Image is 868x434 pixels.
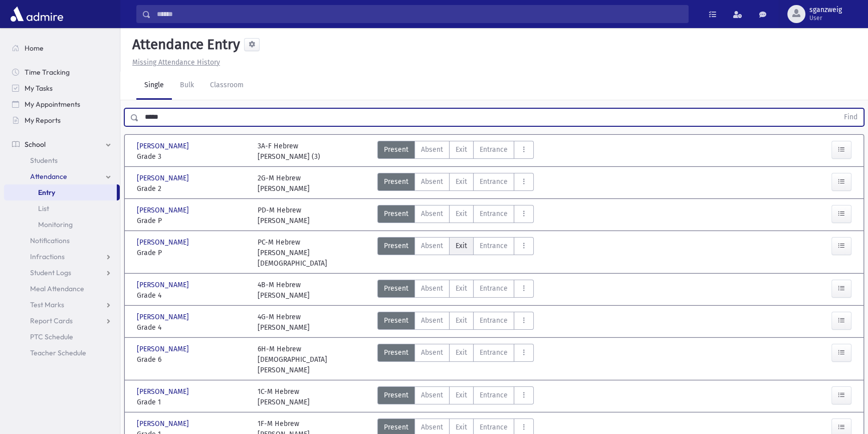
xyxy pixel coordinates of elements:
span: [PERSON_NAME] [137,173,191,183]
span: Grade 4 [137,322,248,333]
div: 6H-M Hebrew [DEMOGRAPHIC_DATA][PERSON_NAME] [258,344,368,375]
a: My Appointments [4,96,120,112]
div: 4G-M Hebrew [PERSON_NAME] [258,312,310,333]
span: Entry [38,188,55,197]
input: Search [151,5,688,23]
a: Meal Attendance [4,281,120,297]
a: Entry [4,184,117,200]
span: Present [384,347,408,358]
span: Present [384,283,408,294]
span: PTC Schedule [30,332,73,341]
a: School [4,136,120,152]
span: Time Tracking [25,68,70,77]
a: Student Logs [4,265,120,281]
span: Entrance [480,283,508,294]
span: My Appointments [25,100,80,109]
a: Monitoring [4,216,120,233]
span: Entrance [480,208,508,219]
div: AttTypes [377,344,534,375]
span: [PERSON_NAME] [137,237,191,248]
div: 4B-M Hebrew [PERSON_NAME] [258,280,310,301]
span: [PERSON_NAME] [137,205,191,215]
span: Absent [421,283,443,294]
span: Exit [456,176,467,187]
a: Test Marks [4,297,120,313]
a: List [4,200,120,216]
div: AttTypes [377,280,534,301]
div: AttTypes [377,312,534,333]
a: Report Cards [4,313,120,329]
span: Grade 6 [137,354,248,365]
span: My Tasks [25,84,53,93]
a: Missing Attendance History [128,58,220,67]
a: Teacher Schedule [4,345,120,361]
span: Grade 3 [137,151,248,162]
span: Present [384,176,408,187]
div: AttTypes [377,386,534,407]
span: [PERSON_NAME] [137,344,191,354]
span: Absent [421,347,443,358]
a: Home [4,40,120,56]
span: Absent [421,241,443,251]
span: Entrance [480,347,508,358]
img: AdmirePro [8,4,66,24]
span: Present [384,315,408,326]
span: Entrance [480,144,508,155]
span: Entrance [480,390,508,400]
a: PTC Schedule [4,329,120,345]
span: [PERSON_NAME] [137,141,191,151]
span: Monitoring [38,220,73,229]
span: Exit [456,283,467,294]
a: Time Tracking [4,64,120,80]
span: Grade P [137,248,248,258]
span: Teacher Schedule [30,348,86,357]
a: Students [4,152,120,168]
span: Home [25,44,44,53]
span: [PERSON_NAME] [137,386,191,397]
a: My Reports [4,112,120,128]
span: Grade 2 [137,183,248,194]
a: Notifications [4,233,120,249]
span: Exit [456,208,467,219]
span: [PERSON_NAME] [137,312,191,322]
span: Grade P [137,215,248,226]
a: Attendance [4,168,120,184]
span: Absent [421,176,443,187]
span: Present [384,241,408,251]
div: AttTypes [377,205,534,226]
span: Entrance [480,241,508,251]
div: AttTypes [377,237,534,269]
a: Single [136,72,172,100]
span: Absent [421,422,443,432]
span: Present [384,422,408,432]
span: Student Logs [30,268,71,277]
span: Exit [456,144,467,155]
span: Test Marks [30,300,64,309]
span: Students [30,156,58,165]
h5: Attendance Entry [128,36,240,53]
span: Grade 4 [137,290,248,301]
div: AttTypes [377,173,534,194]
div: 1C-M Hebrew [PERSON_NAME] [258,386,310,407]
span: School [25,140,46,149]
button: Find [838,109,863,126]
div: PC-M Hebrew [PERSON_NAME][DEMOGRAPHIC_DATA] [258,237,368,269]
a: My Tasks [4,80,120,96]
span: Present [384,208,408,219]
span: sganzweig [809,6,842,14]
div: 3A-F Hebrew [PERSON_NAME] (3) [258,141,320,162]
a: Bulk [172,72,202,100]
span: Grade 1 [137,397,248,407]
span: Present [384,390,408,400]
span: My Reports [25,116,61,125]
span: [PERSON_NAME] [137,280,191,290]
span: Report Cards [30,316,73,325]
span: Exit [456,241,467,251]
span: Meal Attendance [30,284,84,293]
span: Exit [456,347,467,358]
span: Absent [421,390,443,400]
a: Classroom [202,72,252,100]
u: Missing Attendance History [132,58,220,67]
span: Absent [421,208,443,219]
a: Infractions [4,249,120,265]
